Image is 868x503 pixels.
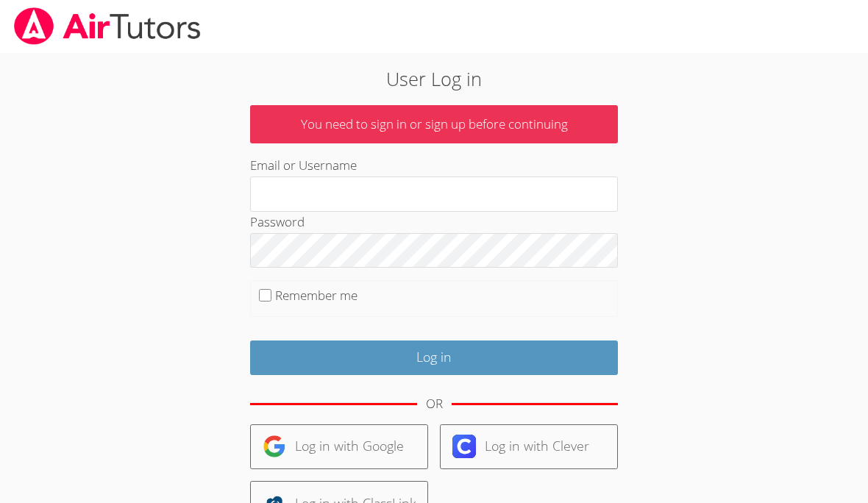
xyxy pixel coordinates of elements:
[250,157,357,174] label: Email or Username
[452,435,476,458] img: clever-logo-6eab21bc6e7a338710f1a6ff85c0baf02591cd810cc4098c63d3a4b26e2feb20.svg
[250,340,618,375] input: Log in
[440,424,618,469] a: Log in with Clever
[263,435,286,458] img: google-logo-50288ca7cdecda66e5e0955fdab243c47b7ad437acaf1139b6f446037453330a.svg
[426,393,443,415] div: OR
[250,105,618,144] p: You need to sign in or sign up before continuing
[250,213,305,230] label: Password
[250,424,428,469] a: Log in with Google
[199,65,668,93] h2: User Log in
[275,287,357,304] label: Remember me
[13,7,202,45] img: airtutors_banner-c4298cdbf04f3fff15de1276eac7730deb9818008684d7c2e4769d2f7ddbe033.png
